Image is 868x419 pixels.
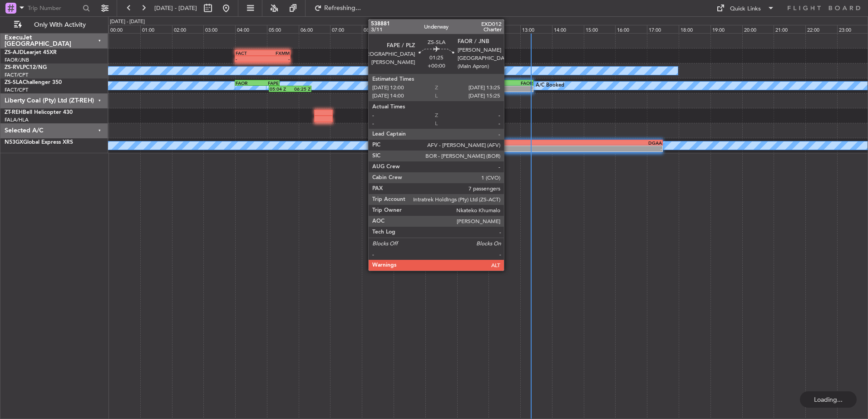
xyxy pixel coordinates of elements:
[10,18,99,32] button: Only With Activity
[679,25,710,33] div: 18:00
[5,87,28,93] a: FACT/CPT
[412,71,442,77] div: 10:33 Z
[5,140,23,145] span: N53GX
[712,1,779,15] button: Quick Links
[805,25,837,33] div: 22:00
[489,80,511,86] div: FAPE
[5,117,29,123] a: FALA/HLA
[5,110,73,115] a: ZT-REHBell Helicopter 430
[5,110,23,115] span: ZT-REH
[24,22,96,28] span: Only With Activity
[575,140,661,146] div: DGAA
[324,5,362,11] span: Refreshing...
[584,25,616,33] div: 15:00
[647,25,679,33] div: 17:00
[457,25,489,33] div: 11:00
[362,25,394,33] div: 08:00
[473,79,501,93] div: A/C Booked
[110,18,145,26] div: [DATE] - [DATE]
[257,80,279,86] div: FAPE
[742,25,774,33] div: 20:00
[236,50,262,56] div: FACT
[488,25,520,33] div: 12:00
[270,86,290,92] div: 05:04 Z
[140,25,172,33] div: 01:00
[236,80,257,86] div: FAOR
[235,25,267,33] div: 04:00
[575,146,661,151] div: -
[774,25,805,33] div: 21:00
[520,25,552,33] div: 13:00
[425,25,457,33] div: 10:00
[5,50,24,55] span: ZS-AJD
[489,86,511,92] div: -
[290,86,311,92] div: 06:25 Z
[236,56,262,62] div: -
[710,25,742,33] div: 19:00
[382,71,412,77] div: 08:37 Z
[800,391,857,408] div: Loading...
[552,25,584,33] div: 14:00
[489,140,575,146] div: FALA
[384,65,414,71] div: SAMR
[154,4,197,12] span: [DATE] - [DATE]
[203,25,235,33] div: 03:00
[267,25,299,33] div: 05:00
[615,25,647,33] div: 16:00
[5,65,23,70] span: ZS-RVL
[414,65,445,71] div: FACT
[172,25,204,33] div: 02:00
[536,79,564,93] div: A/C Booked
[299,25,330,33] div: 06:00
[5,50,57,55] a: ZS-AJDLearjet 45XR
[5,72,28,78] a: FACT/CPT
[262,50,289,56] div: FXMM
[108,25,140,33] div: 00:00
[5,65,47,70] a: ZS-RVLPC12/NG
[5,80,62,85] a: ZS-SLAChallenger 350
[262,56,289,62] div: -
[5,80,23,85] span: ZS-SLA
[5,140,73,145] a: N53GXGlobal Express XRS
[511,86,533,92] div: -
[511,80,533,86] div: FAOR
[310,1,365,15] button: Refreshing...
[5,57,29,63] a: FAOR/JNB
[28,1,80,15] input: Trip Number
[330,25,362,33] div: 07:00
[730,5,761,14] div: Quick Links
[489,146,575,151] div: -
[394,25,425,33] div: 09:00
